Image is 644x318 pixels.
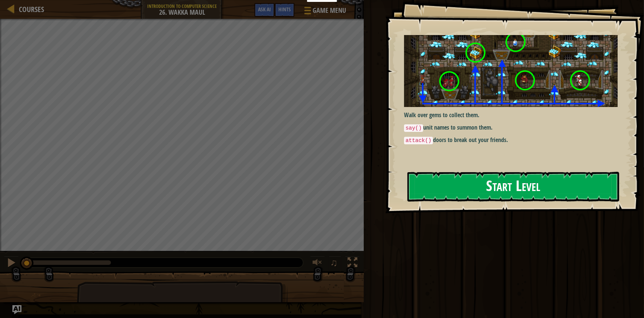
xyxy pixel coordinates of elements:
[258,6,271,13] span: Ask AI
[298,3,351,21] button: Game Menu
[404,111,623,119] p: Walk over gems to collect them.
[404,35,623,107] img: Wakka maul
[4,256,19,271] button: Ctrl + P: Pause
[404,123,623,132] p: unit names to summon them.
[278,6,291,13] span: Hints
[310,256,325,271] button: Adjust volume
[330,257,338,268] span: ♫
[404,124,423,132] code: say()
[404,137,433,144] code: attack()
[345,256,360,271] button: Toggle fullscreen
[12,305,21,314] button: Ask AI
[313,6,346,15] span: Game Menu
[329,256,342,271] button: ♫
[19,4,44,14] span: Courses
[254,3,275,17] button: Ask AI
[404,136,623,145] p: doors to break out your friends.
[15,4,44,14] a: Courses
[407,172,619,202] button: Start Level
